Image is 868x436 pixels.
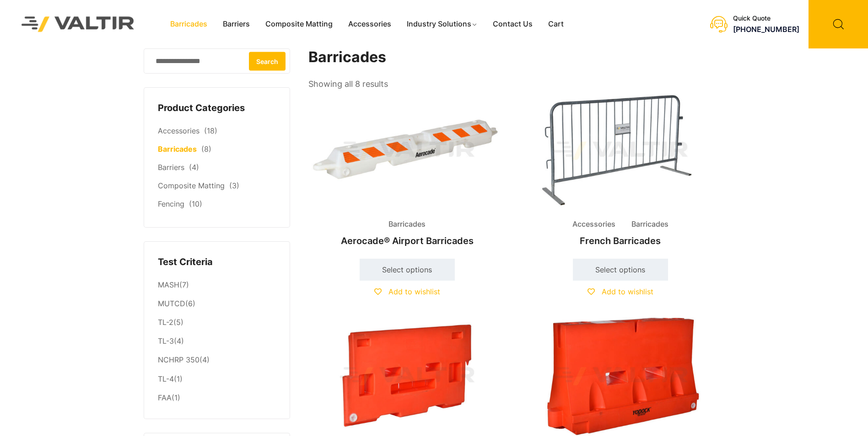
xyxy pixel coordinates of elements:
a: Select options for “Aerocade® Airport Barricades” [360,259,455,281]
a: Add to wishlist [588,287,653,296]
li: (4) [158,351,276,370]
a: Contact Us [485,17,540,31]
a: Composite Matting [258,17,340,31]
a: [PHONE_NUMBER] [733,25,799,34]
a: BarricadesAerocade® Airport Barricades [308,91,506,251]
a: Barriers [215,17,258,31]
span: Add to wishlist [388,287,440,296]
li: (5) [158,314,276,332]
a: Composite Matting [158,181,225,190]
a: TL-4 [158,374,174,383]
span: (18) [204,126,217,135]
a: Accessories [158,126,199,135]
li: (1) [158,370,276,388]
a: TL-2 [158,318,173,327]
a: MASH [158,280,179,289]
div: Quick Quote [733,15,799,22]
span: (4) [189,163,199,172]
a: Industry Solutions [399,17,485,31]
h2: French Barricades [522,231,719,251]
span: (10) [189,199,202,208]
h2: Aerocade® Airport Barricades [308,231,506,251]
li: (7) [158,276,276,294]
p: Showing all 8 results [308,76,388,92]
li: (4) [158,332,276,351]
span: Barricades [382,218,432,231]
li: (1) [158,388,276,405]
span: Accessories [566,218,622,231]
a: Barricades [162,17,215,31]
span: (3) [229,181,239,190]
h1: Barricades [308,48,720,66]
a: TL-3 [158,336,174,346]
a: Add to wishlist [374,287,440,296]
a: Accessories BarricadesFrench Barricades [522,91,719,251]
a: Barriers [158,163,184,172]
a: Barricades [158,144,197,154]
img: Valtir Rentals [10,5,146,43]
li: (6) [158,295,276,314]
span: (8) [201,144,211,154]
a: MUTCD [158,299,185,308]
a: Accessories [340,17,399,31]
h4: Product Categories [158,101,276,115]
a: FAA [158,393,172,402]
button: Search [249,52,286,70]
a: Cart [540,17,571,31]
span: Barricades [625,218,675,231]
span: Add to wishlist [602,287,653,296]
h4: Test Criteria [158,255,276,269]
a: NCHRP 350 [158,355,199,364]
a: Fencing [158,199,184,208]
a: Select options for “French Barricades” [573,259,668,281]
